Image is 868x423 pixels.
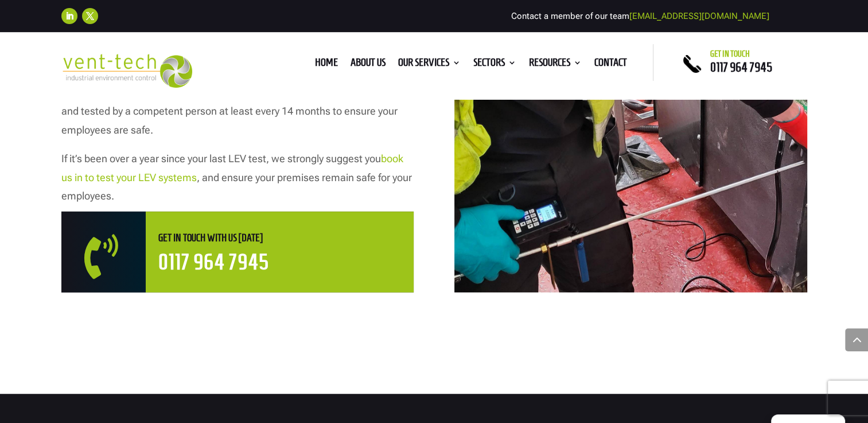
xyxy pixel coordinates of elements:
span:  [84,234,150,279]
a: book us in to test your LEV systems [61,152,403,183]
a: [EMAIL_ADDRESS][DOMAIN_NAME] [629,11,769,21]
p: If it’s been over a year since your last LEV test, we strongly suggest you , and ensure your prem... [61,150,414,205]
a: 0117 964 7945 [158,250,269,274]
span: Contact a member of our team [511,11,769,21]
a: 0117 964 7945 [710,60,772,74]
a: Contact [594,58,627,71]
a: Follow on LinkedIn [61,8,77,24]
span: Get in touch with us [DATE] [158,232,263,244]
a: About us [351,58,386,71]
a: Home [315,58,338,71]
a: Follow on X [82,8,98,24]
a: Our Services [398,58,461,71]
a: Resources [529,58,582,71]
span: Get in touch [710,49,750,58]
a: Sectors [473,58,516,71]
img: 2023-09-27T08_35_16.549ZVENT-TECH---Clear-background [61,54,193,88]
